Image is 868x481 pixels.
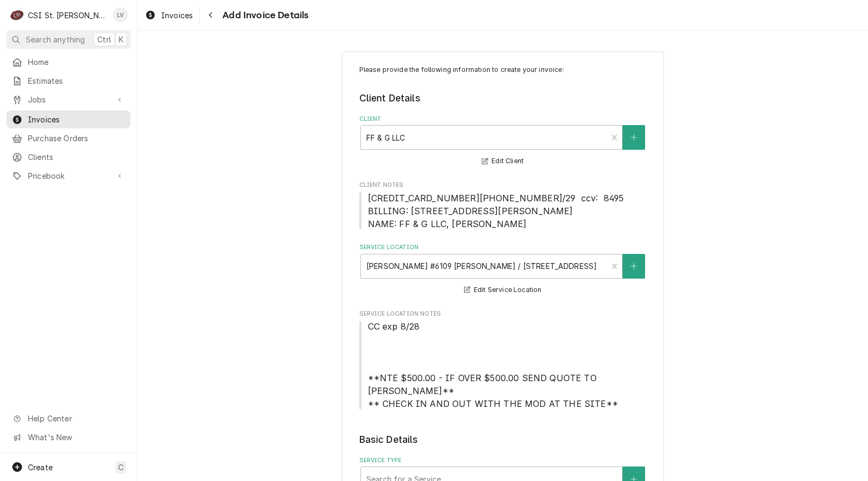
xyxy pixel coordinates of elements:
span: C [118,462,124,473]
a: Purchase Orders [6,129,131,147]
div: CSI St. Louis's Avatar [10,8,25,23]
a: Invoices [6,111,131,128]
button: Edit Client [480,155,525,168]
span: Purchase Orders [28,133,125,144]
div: C [10,8,25,23]
span: Service Location Notes [359,310,647,318]
a: Go to Pricebook [6,167,131,185]
button: Edit Service Location [462,283,544,297]
div: Client Notes [359,181,647,230]
button: Create New Client [623,125,645,150]
div: Service Location Notes [359,310,647,410]
button: Search anythingCtrlK [6,30,131,49]
span: Estimates [28,75,125,86]
div: Lisa Vestal's Avatar [113,8,128,23]
a: Go to What's New [6,428,131,446]
a: Clients [6,148,131,166]
span: Help Center [28,413,124,424]
div: CSI St. [PERSON_NAME] [28,10,107,21]
label: Service Location [359,243,647,252]
span: Home [28,56,125,68]
span: Add Invoice Details [219,8,308,23]
span: Invoices [161,10,193,21]
span: Invoices [28,114,125,125]
span: Search anything [26,34,85,45]
span: CC exp 8/28 **NTE $500.00 - IF OVER $500.00 SEND QUOTE TO [PERSON_NAME]** ** CHECK IN AND OUT WIT... [368,321,618,409]
svg: Create New Location [631,263,637,270]
span: [CREDIT_CARD_NUMBER][PHONE_NUMBER]/29 ccv: 8495 BILLING: [STREET_ADDRESS][PERSON_NAME] NAME: FF &... [368,193,624,229]
div: Client [359,115,647,168]
div: Service Location [359,243,647,296]
span: Pricebook [28,170,109,181]
span: Client Notes [359,192,647,230]
span: Client Notes [359,181,647,190]
a: Go to Help Center [6,410,131,427]
a: Estimates [6,72,131,90]
legend: Client Details [359,91,647,105]
span: Service Location Notes [359,320,647,410]
a: Home [6,53,131,71]
label: Service Type [359,456,647,465]
a: Go to Jobs [6,91,131,108]
p: Please provide the following information to create your invoice: [359,65,647,75]
a: Invoices [141,6,197,24]
span: K [119,34,124,45]
span: Create [28,463,53,472]
button: Navigate back [202,6,219,24]
span: Ctrl [97,34,111,45]
label: Client [359,115,647,123]
div: LV [113,8,128,23]
span: Clients [28,151,125,163]
button: Create New Location [623,254,645,279]
svg: Create New Client [631,134,637,141]
legend: Basic Details [359,433,647,447]
span: Jobs [28,94,109,105]
span: What's New [28,432,124,443]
